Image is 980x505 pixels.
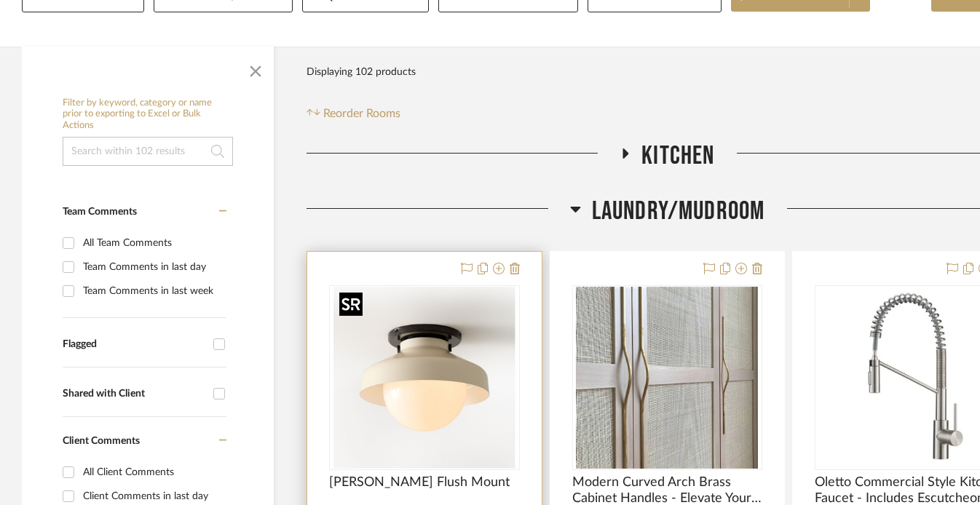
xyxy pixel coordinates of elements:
img: Modern Curved Arch Brass Cabinet Handles - Elevate Your Space [576,287,758,469]
span: Laundry/Mudroom [592,196,765,227]
span: Kitchen [641,140,714,172]
img: Henry Flush Mount [333,287,515,469]
span: Team Comments [63,207,137,217]
div: 0 [573,286,762,469]
button: Reorder Rooms [307,105,400,122]
span: Reorder Rooms [323,105,400,122]
button: Close [241,54,270,83]
span: Client Comments [63,436,140,446]
div: Shared with Client [63,388,206,400]
div: Displaying 102 products [307,57,416,87]
div: Team Comments in last week [83,279,223,303]
input: Search within 102 results [63,137,233,166]
div: Flagged [63,338,206,351]
span: [PERSON_NAME] Flush Mount [329,474,510,490]
h6: Filter by keyword, category or name prior to exporting to Excel or Bulk Actions [63,98,233,132]
div: All Client Comments [83,461,223,484]
div: All Team Comments [83,231,223,255]
div: Team Comments in last day [83,255,223,279]
div: 0 [330,286,519,469]
img: Oletto Commercial Style Kitchen Faucet - Includes Escutcheon [844,287,976,469]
